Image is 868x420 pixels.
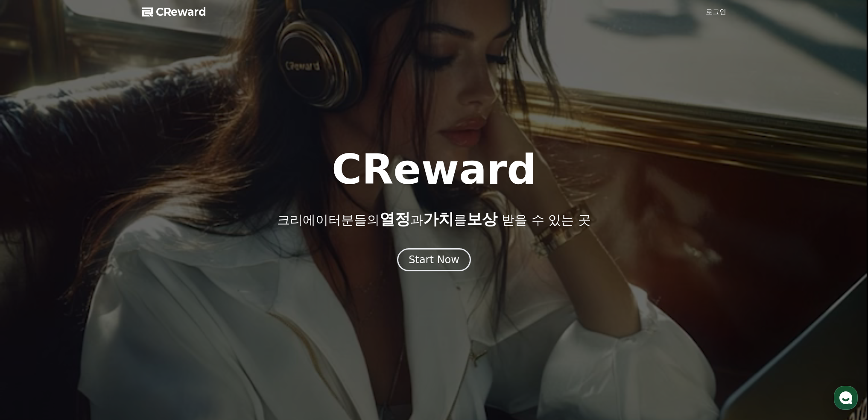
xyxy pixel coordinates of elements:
p: 크리에이터분들의 과 를 받을 수 있는 곳 [277,211,590,228]
div: Start Now [409,253,459,267]
span: 가치 [423,210,454,228]
a: CReward [142,5,206,19]
button: Start Now [397,248,471,271]
span: CReward [156,5,206,19]
span: 열정 [380,210,410,228]
a: Start Now [397,257,471,265]
h1: CReward [332,149,536,190]
span: 보상 [467,210,497,228]
a: 로그인 [706,7,726,17]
